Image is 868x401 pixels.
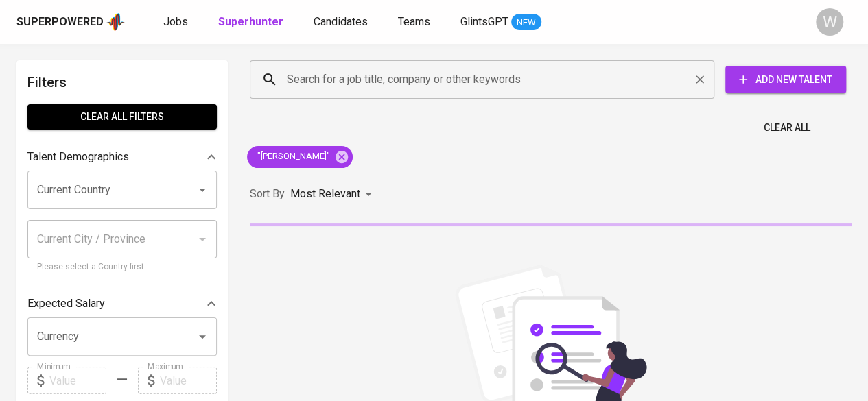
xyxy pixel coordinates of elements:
[106,12,125,32] img: app logo
[218,14,286,31] a: Superhunter
[398,15,430,28] span: Teams
[27,295,105,312] p: Expected Salary
[511,16,541,29] span: NEW
[218,15,283,28] b: Superhunter
[247,146,353,168] div: "[PERSON_NAME]"
[163,15,188,28] span: Jobs
[49,367,106,394] input: Value
[193,180,212,199] button: Open
[690,70,709,89] button: Clear
[314,15,368,28] span: Candidates
[736,71,835,88] span: Add New Talent
[16,12,125,32] a: Superpoweredapp logo
[27,71,217,93] h6: Filters
[290,186,360,202] p: Most Relevant
[27,290,217,317] div: Expected Salary
[314,14,371,31] a: Candidates
[725,66,846,93] button: Add New Talent
[16,14,104,30] div: Superpowered
[160,367,217,394] input: Value
[163,14,191,31] a: Jobs
[38,108,206,125] span: Clear All filters
[460,15,508,28] span: GlintsGPT
[764,119,810,136] span: Clear All
[27,143,217,171] div: Talent Demographics
[758,115,816,141] button: Clear All
[460,14,541,31] a: GlintsGPT NEW
[290,182,377,207] div: Most Relevant
[27,104,217,130] button: Clear All filters
[247,150,338,163] span: "[PERSON_NAME]"
[37,260,207,274] p: Please select a Country first
[398,14,433,31] a: Teams
[816,8,843,36] div: W
[193,327,212,346] button: Open
[250,186,285,202] p: Sort By
[27,149,129,165] p: Talent Demographics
